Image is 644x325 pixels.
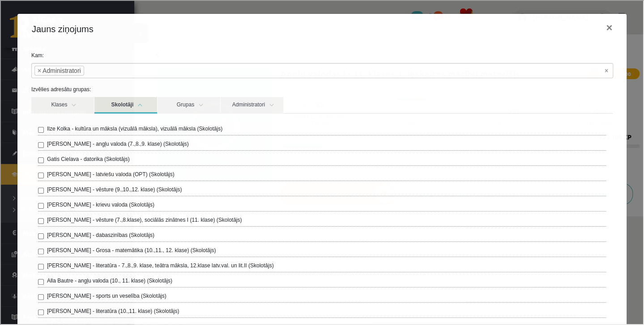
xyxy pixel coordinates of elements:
a: Skolotāji [94,96,156,113]
label: Kam: [24,51,618,59]
label: Ilze Kolka - kultūra un māksla (vizuālā māksla), vizuālā māksla (Skolotājs) [46,124,222,132]
label: [PERSON_NAME] - literatūra (10.,11. klase) (Skolotājs) [46,306,178,314]
label: [PERSON_NAME] - sports un veselība (Skolotājs) [46,291,166,299]
label: [PERSON_NAME] - krievu valoda (Skolotājs) [46,200,154,208]
li: Administratori [34,65,83,75]
button: × [598,14,618,39]
a: Administratori [220,96,282,113]
a: Klases [30,96,93,113]
label: [PERSON_NAME] - vēsture (7.,8.klase), sociālās zinātnes I (11. klase) (Skolotājs) [46,215,241,223]
label: [PERSON_NAME] - literatūra - 7.,8.,9. klase, teātra māksla, 12.klase latv.val. un lit.II (Skolotājs) [46,261,273,269]
span: Noņemt visus vienumus [604,65,607,74]
label: [PERSON_NAME] - vēsture (9.,10.,12. klase) (Skolotājs) [46,185,181,193]
label: Gatis Cielava - datorika (Skolotājs) [46,154,129,162]
label: [PERSON_NAME] - latviešu valoda (OPT) (Skolotājs) [46,169,174,177]
label: Alla Bautre - angļu valoda (10., 11. klase) (Skolotājs) [46,276,171,284]
label: Izvēlies adresātu grupas: [24,84,618,93]
body: Editor, wiswyg-editor-47024891414200-1757937519-185 [9,9,571,18]
h4: Jauns ziņojums [31,21,93,35]
span: × [37,65,40,74]
label: [PERSON_NAME] - dabaszinības (Skolotājs) [46,230,154,238]
label: [PERSON_NAME] - Grosa - matemātika (10.,11., 12. klase) (Skolotājs) [46,245,215,253]
a: Grupas [157,96,219,113]
label: [PERSON_NAME] - angļu valoda (7.,8.,9. klase) (Skolotājs) [46,139,188,147]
